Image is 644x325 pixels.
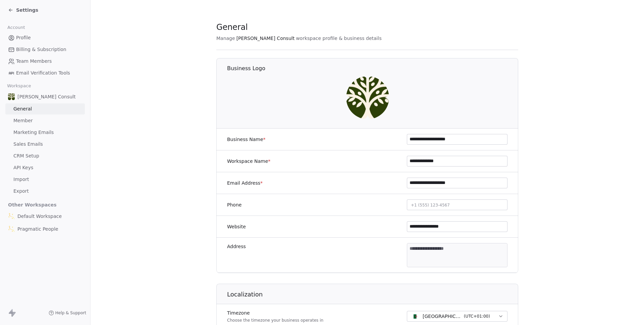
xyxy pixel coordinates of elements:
span: General [216,22,248,32]
a: Export [5,186,85,197]
button: [GEOGRAPHIC_DATA] - CET(UTC+01:00) [407,311,507,322]
span: Pragmatic People [17,226,58,232]
span: Team Members [16,58,52,65]
a: Profile [5,32,85,43]
span: [GEOGRAPHIC_DATA] - CET [423,313,461,320]
a: Email Verification Tools [5,67,85,79]
a: Member [5,115,85,126]
a: Settings [8,7,38,13]
span: Manage [216,35,235,42]
h1: Business Logo [227,65,519,72]
span: +1 (555) 123-4567 [411,203,450,207]
span: Billing & Subscription [16,46,66,53]
span: Settings [16,7,38,13]
span: Member [13,117,33,124]
a: General [5,103,85,114]
a: Billing & Subscription [5,44,85,55]
span: Default Workspace [17,213,62,220]
a: Help & Support [49,310,86,316]
span: [PERSON_NAME] Consult [17,93,76,100]
a: Sales Emails [5,139,85,150]
img: symbol.png [8,213,15,220]
span: Import [13,176,29,183]
label: Address [227,243,246,250]
a: Team Members [5,56,85,67]
span: API Keys [13,164,33,171]
a: API Keys [5,162,85,173]
span: ( UTC+01:00 ) [464,313,490,319]
a: Marketing Emails [5,127,85,138]
span: Marketing Emails [13,129,54,136]
span: Account [4,22,28,33]
span: Workspace [4,81,34,91]
a: Import [5,174,85,185]
p: Choose the timezone your business operates in [227,318,323,323]
img: symbol.png [8,226,15,232]
label: Business Name [227,136,266,143]
img: Marque%20-%20Small%20(1).png [346,76,389,119]
span: Email Verification Tools [16,69,70,77]
span: Help & Support [55,310,86,316]
span: CRM Setup [13,152,39,159]
img: Marque%20-%20Small%20(1).png [8,93,15,100]
span: [PERSON_NAME] Consult [236,35,295,42]
label: Email Address [227,180,263,186]
h1: Localization [227,290,519,298]
span: Other Workspaces [5,199,59,210]
span: Export [13,188,29,195]
span: Sales Emails [13,141,43,148]
a: CRM Setup [5,150,85,161]
label: Phone [227,201,241,208]
label: Timezone [227,310,323,316]
label: Workspace Name [227,158,270,165]
span: workspace profile & business details [296,35,382,42]
span: Profile [16,34,31,41]
label: Website [227,223,246,230]
button: +1 (555) 123-4567 [407,199,507,210]
span: General [13,105,32,112]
